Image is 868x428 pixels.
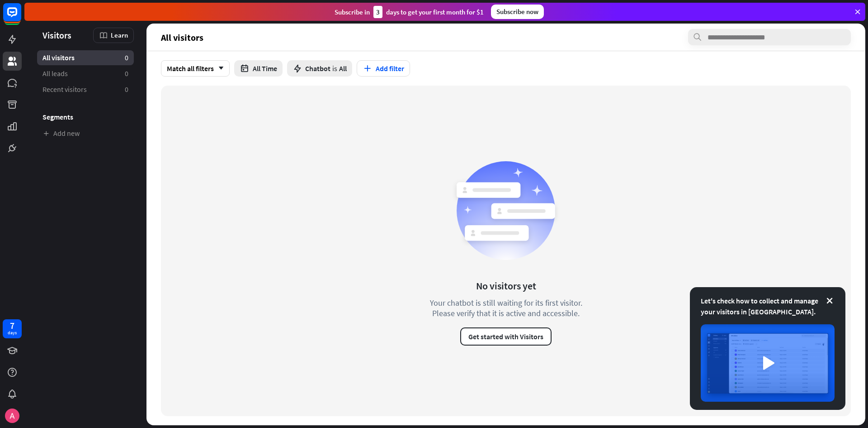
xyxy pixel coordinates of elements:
div: Match all filters [161,60,230,77]
span: All visitors [42,53,75,63]
div: Subscribe in days to get your first month for $1 [335,6,484,18]
span: All [339,64,347,73]
a: 7 days [3,319,22,338]
span: Chatbot [305,64,330,73]
a: Add new [37,126,134,141]
span: Learn [111,31,128,39]
button: Open LiveChat chat widget [7,4,34,31]
div: Subscribe now [491,5,544,19]
aside: 0 [125,69,128,78]
aside: 0 [125,53,128,63]
h3: Segments [37,112,134,121]
div: No visitors yet [476,279,536,292]
img: image [701,324,835,402]
aside: 0 [125,85,128,94]
span: is [332,64,337,73]
div: 7 [10,322,14,330]
a: Recent visitors 0 [37,82,134,97]
div: Your chatbot is still waiting for its first visitor. Please verify that it is active and accessible. [413,298,599,318]
a: All leads 0 [37,66,134,81]
button: Get started with Visitors [460,327,552,346]
div: Let's check how to collect and manage your visitors in [GEOGRAPHIC_DATA]. [701,295,835,317]
div: 3 [373,6,382,18]
span: Visitors [42,30,71,40]
span: All visitors [161,32,203,43]
span: All leads [42,69,68,78]
button: All Time [234,60,283,77]
button: Add filter [357,60,410,77]
div: days [8,330,17,336]
i: arrow_down [214,66,224,71]
span: Recent visitors [42,85,87,94]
